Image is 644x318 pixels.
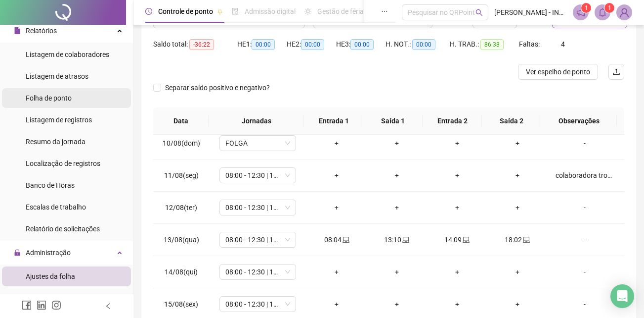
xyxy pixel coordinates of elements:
[153,39,237,50] div: Saldo total:
[401,236,409,243] span: laptop
[314,170,359,181] div: +
[495,202,540,213] div: +
[105,303,112,310] span: left
[435,266,479,277] div: +
[556,170,614,181] div: colaboradora trouxe atestado medico.
[549,115,609,126] span: Observações
[519,40,541,48] span: Faltas:
[604,3,614,13] sup: 1
[475,9,483,16] span: search
[225,232,290,247] span: 08:00 - 12:30 | 13:30 - 18:00
[541,107,617,135] th: Observações
[164,171,199,179] span: 11/08(seg)
[314,202,359,213] div: +
[576,8,585,17] span: notification
[412,39,435,50] span: 00:00
[37,300,46,310] span: linkedin
[435,202,479,213] div: +
[245,7,296,15] span: Admissão digital
[610,284,634,308] div: Open Intercom Messenger
[617,5,632,20] img: 93879
[375,202,419,213] div: +
[301,39,324,50] span: 00:00
[495,234,540,245] div: 18:02
[598,8,607,17] span: bell
[375,138,419,149] div: +
[26,116,92,124] span: Listagem de registros
[165,268,198,276] span: 14/08(qui)
[556,138,614,149] div: -
[495,138,540,149] div: +
[556,234,614,245] div: -
[287,39,336,50] div: HE 2:
[480,39,504,50] span: 86:38
[237,39,287,50] div: HE 1:
[26,272,75,280] span: Ajustes da folha
[26,181,75,189] span: Banco de Horas
[161,82,274,93] span: Separar saldo positivo e negativo?
[26,203,86,211] span: Escalas de trabalho
[581,3,591,13] sup: 1
[336,39,386,50] div: HE 3:
[518,64,598,80] button: Ver espelho de ponto
[225,297,290,312] span: 08:00 - 12:30 | 13:30 - 17:00
[314,299,359,310] div: +
[526,66,590,77] span: Ver espelho de ponto
[561,40,565,48] span: 4
[495,266,540,277] div: +
[495,299,540,310] div: +
[14,27,21,34] span: file
[423,107,482,135] th: Entrada 2
[317,7,367,15] span: Gestão de férias
[217,9,223,15] span: pushpin
[26,51,109,58] span: Listagem de colaboradores
[26,27,57,35] span: Relatórios
[435,138,479,149] div: +
[232,8,239,15] span: file-done
[363,107,423,135] th: Saída 1
[386,39,450,50] div: H. NOT.:
[450,39,519,50] div: H. TRAB.:
[612,68,620,76] span: upload
[556,299,614,310] div: -
[26,72,88,80] span: Listagem de atrasos
[375,266,419,277] div: +
[158,7,213,15] span: Controle de ponto
[556,266,614,277] div: -
[494,7,567,18] span: [PERSON_NAME] - INTERAÇÃO IMÓVEIS LTDA
[342,236,349,243] span: laptop
[209,107,304,135] th: Jornadas
[381,8,388,15] span: ellipsis
[26,225,100,233] span: Relatório de solicitações
[26,138,86,146] span: Resumo da jornada
[435,299,479,310] div: +
[350,39,374,50] span: 00:00
[252,39,275,50] span: 00:00
[495,170,540,181] div: +
[608,4,611,11] span: 1
[153,107,209,135] th: Data
[314,266,359,277] div: +
[225,200,290,215] span: 08:00 - 12:30 | 13:30 - 18:00
[225,136,290,151] span: FOLGA
[164,300,198,308] span: 15/08(sex)
[164,236,199,244] span: 13/08(qua)
[304,107,363,135] th: Entrada 1
[375,234,419,245] div: 13:10
[304,8,311,15] span: sun
[189,39,214,50] span: -36:22
[225,168,290,183] span: 08:00 - 12:30 | 13:30 - 18:00
[26,249,71,257] span: Administração
[14,249,21,256] span: lock
[165,204,197,212] span: 12/08(ter)
[314,234,359,245] div: 08:04
[51,300,61,310] span: instagram
[375,299,419,310] div: +
[435,234,479,245] div: 14:09
[145,8,152,15] span: clock-circle
[375,170,419,181] div: +
[26,94,72,102] span: Folha de ponto
[22,300,32,310] span: facebook
[585,4,588,11] span: 1
[556,202,614,213] div: -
